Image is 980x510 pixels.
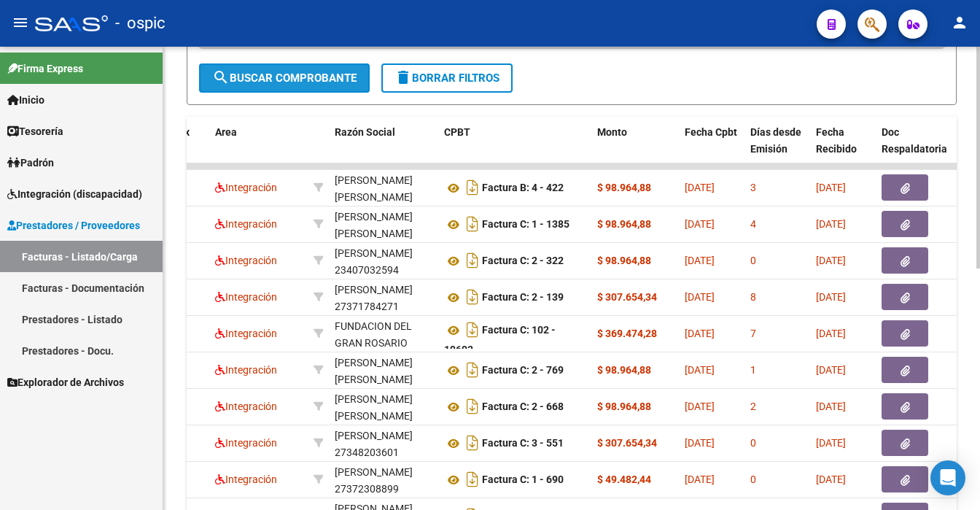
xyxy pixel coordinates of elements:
div: [PERSON_NAME] [PERSON_NAME] [335,355,432,388]
strong: Factura C: 102 - 19692 [444,325,556,356]
strong: $ 307.654,34 [597,437,657,449]
span: Explorador de Archivos [7,374,124,390]
span: Borrar Filtros [394,72,499,85]
span: CPBT [444,126,470,138]
button: Buscar Comprobante [199,63,370,93]
span: 0 [750,255,756,266]
span: [DATE] [685,437,715,449]
span: [DATE] [685,218,715,230]
strong: $ 98.964,88 [597,182,651,193]
div: 27348203601 [335,428,432,458]
i: Descargar documento [463,176,482,199]
span: [DATE] [816,328,846,339]
datatable-header-cell: Fecha Recibido [810,117,876,181]
span: 0 [750,474,756,485]
i: Descargar documento [463,468,482,491]
span: 2 [750,401,756,412]
mat-icon: delete [394,69,412,86]
strong: $ 369.474,28 [597,328,657,339]
strong: $ 98.964,88 [597,364,651,376]
span: [DATE] [685,364,715,376]
strong: Factura C: 2 - 668 [482,401,564,413]
span: Razón Social [335,126,395,138]
span: [DATE] [816,437,846,449]
datatable-header-cell: CPBT [438,117,591,181]
mat-icon: search [212,69,230,86]
strong: Factura B: 4 - 422 [482,182,564,194]
datatable-header-cell: Monto [591,117,679,181]
strong: $ 98.964,88 [597,401,651,412]
span: Fecha Cpbt [685,126,737,138]
span: Días desde Emisión [750,126,801,155]
div: FUNDACION DEL GRAN ROSARIO [335,318,432,352]
div: Open Intercom Messenger [930,460,965,495]
strong: Factura C: 1 - 690 [482,474,564,486]
span: [DATE] [816,291,846,303]
span: [DATE] [685,401,715,412]
div: 27174993705 [335,391,432,422]
i: Descargar documento [463,249,482,272]
mat-icon: person [951,14,968,31]
i: Descargar documento [463,285,482,309]
span: 4 [750,218,756,230]
span: Padrón [7,155,54,171]
span: Tesorería [7,123,63,139]
strong: Factura C: 1 - 1385 [482,219,569,231]
div: 27371784271 [335,282,432,312]
span: [DATE] [816,401,846,412]
span: [DATE] [685,474,715,485]
span: [DATE] [816,218,846,230]
datatable-header-cell: Area [209,117,308,181]
datatable-header-cell: Días desde Emisión [744,117,810,181]
strong: Factura C: 2 - 139 [482,292,564,304]
span: Integración [215,437,277,449]
button: Borrar Filtros [381,63,513,93]
strong: Factura C: 3 - 551 [482,438,564,449]
div: 23407032594 [335,245,432,276]
span: [DATE] [816,364,846,376]
span: 7 [750,328,756,339]
span: - ospic [115,7,166,39]
span: Buscar Comprobante [212,72,357,85]
span: Integración [215,182,277,193]
span: Prestadores / Proveedores [7,217,140,233]
span: Area [215,126,237,138]
strong: Factura C: 2 - 769 [482,365,564,376]
datatable-header-cell: Doc Respaldatoria [876,117,963,181]
span: Integración [215,291,277,303]
span: Doc Respaldatoria [882,126,947,155]
strong: $ 307.654,34 [597,291,657,303]
div: [PERSON_NAME] [335,282,413,298]
mat-icon: menu [12,14,29,31]
span: 1 [750,364,756,376]
span: [DATE] [685,255,715,266]
datatable-header-cell: Razón Social [329,117,438,181]
span: Fecha Recibido [816,126,857,155]
span: 3 [750,182,756,193]
strong: Factura C: 2 - 322 [482,255,564,267]
span: Inicio [7,92,44,108]
datatable-header-cell: Fecha Cpbt [679,117,744,181]
span: Integración [215,364,277,376]
div: 27391236645 [335,209,432,239]
div: [PERSON_NAME] [PERSON_NAME] [PERSON_NAME] [335,391,432,441]
strong: $ 98.964,88 [597,218,651,230]
div: 27367925464 [335,355,432,385]
i: Descargar documento [463,212,482,236]
span: Integración [215,328,277,339]
span: Monto [597,126,627,138]
span: Integración [215,474,277,485]
span: [DATE] [816,255,846,266]
span: [DATE] [685,291,715,303]
span: 0 [750,437,756,449]
div: [PERSON_NAME] [PERSON_NAME] [335,209,432,242]
span: Integración (discapacidad) [7,186,142,202]
div: 27269253989 [335,172,432,203]
i: Descargar documento [463,318,482,341]
div: 33707289959 [335,318,432,349]
i: Descargar documento [463,395,482,418]
div: [PERSON_NAME] [335,464,413,481]
div: [PERSON_NAME] [335,245,413,262]
i: Descargar documento [463,358,482,382]
div: 27372308899 [335,464,432,495]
